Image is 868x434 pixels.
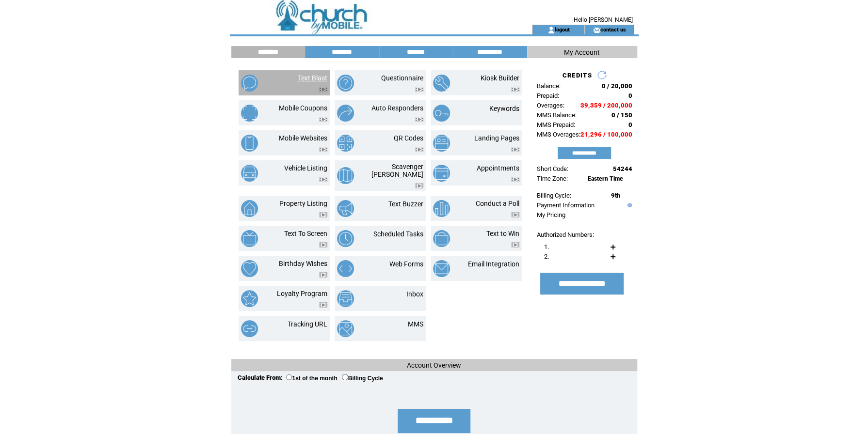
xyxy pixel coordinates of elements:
span: 39,359 / 200,000 [580,102,632,109]
img: web-forms.png [337,260,354,277]
a: Web Forms [389,260,423,268]
img: account_icon.gif [547,26,555,34]
img: video.png [511,177,519,182]
img: video.png [511,242,519,248]
img: mobile-websites.png [241,135,258,152]
img: birthday-wishes.png [241,260,258,277]
img: video.png [319,177,327,182]
a: Loyalty Program [277,290,327,297]
a: Tracking URL [288,320,327,328]
img: loyalty-program.png [241,290,258,307]
img: video.png [415,117,423,122]
a: logout [555,26,570,32]
span: CREDITS [562,72,592,79]
label: 1st of the month [286,375,338,382]
a: Appointments [477,164,519,172]
input: 1st of the month [286,374,292,380]
img: appointments.png [433,165,450,182]
img: auto-responders.png [337,105,354,122]
span: Eastern Time [588,175,623,182]
img: text-buzzer.png [337,200,354,217]
span: My Account [564,48,600,56]
img: scheduled-tasks.png [337,230,354,247]
img: video.png [415,183,423,188]
a: Scheduled Tasks [373,230,423,238]
span: 0 [628,121,632,128]
span: 1. [544,243,549,250]
img: video.png [319,117,327,122]
a: Text To Screen [284,230,327,237]
a: Mobile Coupons [279,104,327,112]
img: email-integration.png [433,260,450,277]
a: Email Integration [468,260,519,268]
a: Property Listing [279,200,327,207]
a: Conduct a Poll [476,200,519,207]
a: Text to Win [486,230,519,237]
span: 54244 [613,165,632,172]
img: text-to-win.png [433,230,450,247]
img: video.png [319,212,327,217]
img: help.gif [625,203,632,207]
span: MMS Overages: [537,131,580,138]
img: contact_us_icon.gif [593,26,600,34]
a: Birthday Wishes [279,260,327,267]
img: video.png [319,87,327,92]
img: scavenger-hunt.png [337,167,354,184]
a: Questionnaire [381,74,423,82]
span: Short Code: [537,165,568,172]
img: video.png [415,87,423,92]
span: 0 / 20,000 [602,82,632,90]
img: video.png [319,302,327,308]
a: Text Buzzer [388,200,423,208]
img: qr-codes.png [337,135,354,152]
span: Hello [PERSON_NAME] [574,16,633,23]
span: 0 [628,92,632,99]
img: video.png [511,147,519,152]
a: My Pricing [537,211,565,218]
a: Scavenger [PERSON_NAME] [371,163,423,178]
img: mobile-coupons.png [241,105,258,122]
img: keywords.png [433,105,450,122]
img: text-to-screen.png [241,230,258,247]
a: Text Blast [298,74,327,82]
a: Keywords [489,105,519,112]
span: Billing Cycle: [537,192,571,199]
label: Billing Cycle [342,375,383,382]
img: property-listing.png [241,200,258,217]
img: video.png [511,212,519,217]
span: MMS Prepaid: [537,121,575,128]
span: Account Overview [407,361,461,369]
img: video.png [319,242,327,248]
img: questionnaire.png [337,75,354,92]
img: conduct-a-poll.png [433,200,450,217]
a: contact us [600,26,626,32]
span: 2. [544,253,549,260]
img: video.png [511,87,519,92]
img: video.png [319,147,327,152]
span: Time Zone: [537,175,568,182]
img: tracking-url.png [241,320,258,337]
input: Billing Cycle [342,374,348,380]
a: Vehicle Listing [284,164,327,172]
span: Authorized Numbers: [537,231,594,238]
span: 21,296 / 100,000 [580,131,632,138]
a: QR Codes [394,134,423,142]
span: Calculate From: [238,374,283,381]
span: 9th [611,192,620,199]
img: text-blast.png [241,75,258,92]
span: 0 / 150 [611,111,632,119]
span: Overages: [537,102,564,109]
img: kiosk-builder.png [433,75,450,92]
a: Inbox [406,290,423,298]
img: landing-pages.png [433,135,450,152]
a: Kiosk Builder [481,74,519,82]
img: inbox.png [337,290,354,307]
a: Mobile Websites [279,134,327,142]
a: Auto Responders [371,104,423,112]
span: Prepaid: [537,92,559,99]
span: Balance: [537,82,561,90]
a: Landing Pages [474,134,519,142]
img: video.png [415,147,423,152]
img: vehicle-listing.png [241,165,258,182]
a: Payment Information [537,201,595,209]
